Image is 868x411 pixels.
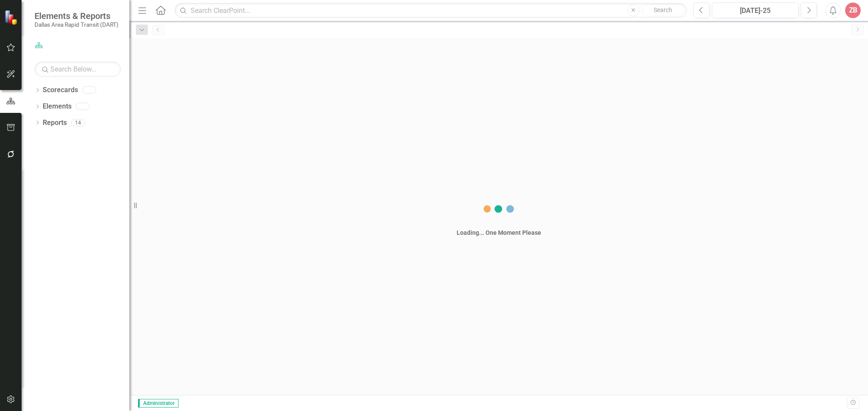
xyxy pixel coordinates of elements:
[175,3,687,18] input: Search ClearPoint...
[4,10,19,25] img: ClearPoint Strategy
[712,3,799,18] button: [DATE]-25
[71,119,85,126] div: 14
[34,21,119,28] small: Dallas Area Rapid Transit (DART)
[43,102,72,112] a: Elements
[642,4,685,16] button: Search
[845,3,861,18] button: ZB
[34,62,121,77] input: Search Below...
[43,85,78,95] a: Scorecards
[138,399,179,408] span: Administrator
[457,228,541,237] div: Loading... One Moment Please
[43,118,67,128] a: Reports
[715,6,796,16] div: [DATE]-25
[34,11,119,21] span: Elements & Reports
[654,6,672,13] span: Search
